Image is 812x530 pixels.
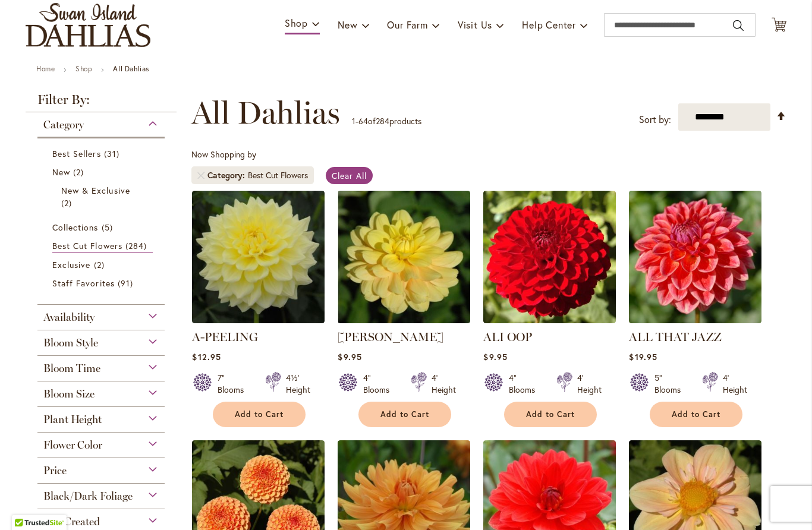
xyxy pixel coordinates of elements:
[326,167,373,184] a: Clear All
[191,95,340,131] span: All Dahlias
[52,166,70,178] span: New
[26,93,177,112] strong: Filter By:
[654,372,688,396] div: 5" Blooms
[483,330,532,344] a: ALI OOP
[192,330,258,344] a: A-PEELING
[26,3,150,47] a: store logo
[629,191,761,323] img: ALL THAT JAZZ
[102,221,116,234] span: 5
[338,330,443,344] a: [PERSON_NAME]
[104,147,122,160] span: 31
[43,413,102,426] span: Plant Height
[113,64,149,73] strong: All Dahlias
[218,372,251,396] div: 7" Blooms
[52,148,101,159] span: Best Sellers
[432,372,456,396] div: 4' Height
[52,166,153,178] a: New
[650,402,742,427] button: Add to Cart
[43,311,95,324] span: Availability
[207,169,248,181] span: Category
[73,166,87,178] span: 2
[672,409,720,419] span: Add to Cart
[52,277,115,289] span: Staff Favorites
[577,372,602,396] div: 4' Height
[483,314,616,326] a: ALI OOP
[75,64,92,73] a: Shop
[197,172,204,179] a: Remove Category Best Cut Flowers
[192,314,325,326] a: A-Peeling
[358,115,368,127] span: 64
[61,197,75,209] span: 2
[52,258,153,271] a: Exclusive
[358,402,451,427] button: Add to Cart
[61,184,144,209] a: New &amp; Exclusive
[52,240,122,251] span: Best Cut Flowers
[380,409,429,419] span: Add to Cart
[43,438,102,452] span: Flower Color
[43,490,133,503] span: Black/Dark Foliage
[52,277,153,289] a: Staff Favorites
[338,191,470,323] img: AHOY MATEY
[52,221,153,234] a: Collections
[332,170,367,181] span: Clear All
[52,147,153,160] a: Best Sellers
[94,258,108,271] span: 2
[43,362,100,375] span: Bloom Time
[387,18,427,31] span: Our Farm
[483,351,507,362] span: $9.95
[52,259,90,270] span: Exclusive
[248,169,308,181] div: Best Cut Flowers
[526,409,575,419] span: Add to Cart
[191,149,256,160] span: Now Shopping by
[458,18,492,31] span: Visit Us
[639,109,671,131] label: Sort by:
[9,488,42,521] iframe: Launch Accessibility Center
[483,191,616,323] img: ALI OOP
[36,64,55,73] a: Home
[213,402,306,427] button: Add to Cart
[504,402,597,427] button: Add to Cart
[352,112,421,131] p: - of products
[43,387,95,400] span: Bloom Size
[338,351,361,362] span: $9.95
[338,18,357,31] span: New
[285,17,308,29] span: Shop
[43,464,67,477] span: Price
[522,18,576,31] span: Help Center
[509,372,542,396] div: 4" Blooms
[43,118,84,131] span: Category
[192,351,221,362] span: $12.95
[352,115,355,127] span: 1
[723,372,747,396] div: 4' Height
[192,191,325,323] img: A-Peeling
[125,239,150,252] span: 284
[286,372,310,396] div: 4½' Height
[61,185,130,196] span: New & Exclusive
[118,277,136,289] span: 91
[629,314,761,326] a: ALL THAT JAZZ
[43,515,100,528] span: SID Created
[629,351,657,362] span: $19.95
[376,115,389,127] span: 284
[363,372,396,396] div: 4" Blooms
[629,330,722,344] a: ALL THAT JAZZ
[235,409,284,419] span: Add to Cart
[52,239,153,253] a: Best Cut Flowers
[43,336,98,349] span: Bloom Style
[338,314,470,326] a: AHOY MATEY
[52,222,99,233] span: Collections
